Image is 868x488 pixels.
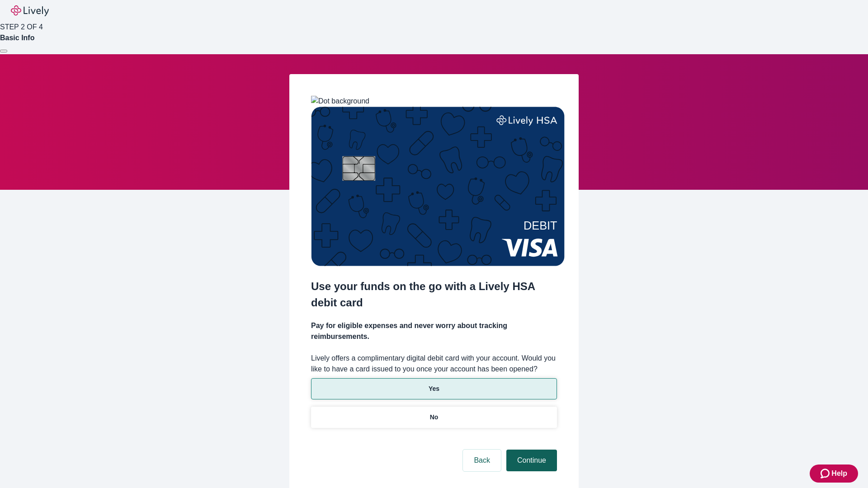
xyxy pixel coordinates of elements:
[311,378,557,399] button: Yes
[311,320,557,342] h4: Pay for eligible expenses and never worry about tracking reimbursements.
[810,465,858,483] button: Zendesk support iconHelp
[311,278,557,311] h2: Use your funds on the go with a Lively HSA debit card
[311,407,557,428] button: No
[430,413,439,422] p: No
[311,107,565,266] img: Debit card
[311,96,369,107] img: Dot background
[821,468,831,479] svg: Zendesk support icon
[311,353,557,375] label: Lively offers a complimentary digital debit card with your account. Would you like to have a card...
[463,450,501,471] button: Back
[429,384,439,394] p: Yes
[11,5,49,16] img: Lively
[831,468,847,479] span: Help
[506,450,557,471] button: Continue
